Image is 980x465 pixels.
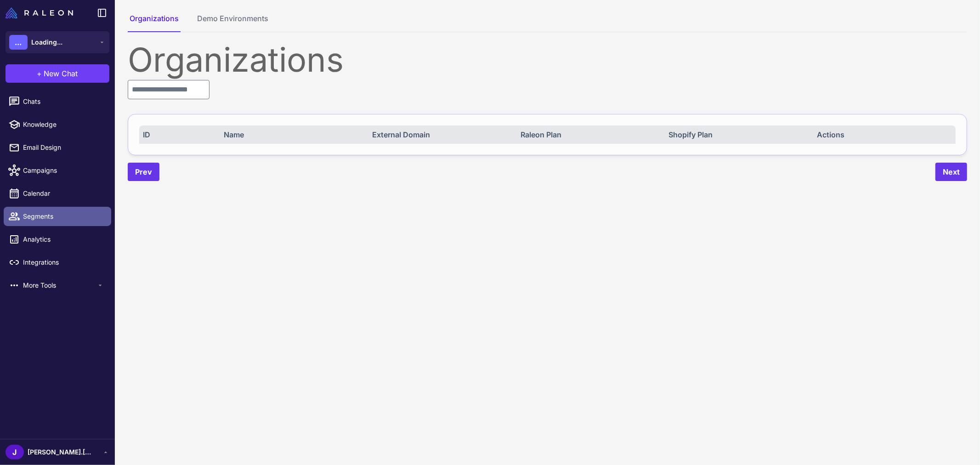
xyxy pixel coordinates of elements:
a: Raleon Logo [6,7,77,18]
div: Raleon Plan [521,129,656,140]
a: Segments [4,207,111,226]
div: Organizations [128,43,967,76]
span: + [37,68,42,79]
button: +New Chat [6,64,109,83]
span: New Chat [44,68,78,79]
div: Actions [817,129,952,140]
img: Raleon Logo [6,7,73,18]
span: Analytics [23,234,104,244]
button: Demo Environments [195,13,270,32]
div: ... [9,35,28,50]
a: Chats [4,92,111,111]
div: External Domain [372,129,507,140]
span: Campaigns [23,165,104,176]
span: Segments [23,211,104,221]
a: Knowledge [4,115,111,134]
button: Organizations [128,13,181,32]
a: Calendar [4,184,111,203]
span: Calendar [23,188,104,198]
span: Loading... [31,37,62,47]
button: Prev [128,163,159,181]
a: Email Design [4,138,111,157]
button: ...Loading... [6,31,109,53]
a: Campaigns [4,161,111,180]
a: Analytics [4,230,111,249]
button: Next [935,163,967,181]
span: Knowledge [23,119,104,130]
div: ID [143,129,210,140]
span: Email Design [23,142,104,153]
div: Shopify Plan [669,129,804,140]
div: J [6,445,24,459]
div: Name [224,129,359,140]
span: More Tools [23,280,96,290]
span: [PERSON_NAME].[PERSON_NAME] [28,447,92,457]
a: Integrations [4,253,111,272]
span: Integrations [23,257,104,267]
span: Chats [23,96,104,107]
